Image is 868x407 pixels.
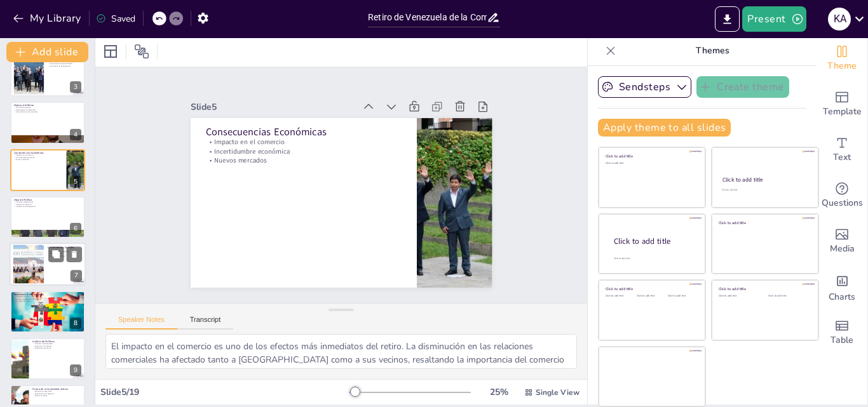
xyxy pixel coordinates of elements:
p: Imagen de [GEOGRAPHIC_DATA] [14,298,81,300]
p: Análisis de Políticas [32,340,81,344]
div: Add text boxes [817,127,867,173]
p: Themes [621,36,804,66]
div: 7 [71,270,82,282]
div: Click to add title [606,154,696,159]
div: 4 [70,129,81,140]
div: 5 [70,176,81,187]
p: Consecuencias Económicas [14,150,63,154]
p: Diversidad de reacciones [14,295,81,298]
button: Duplicate Slide [48,247,64,262]
div: Click to add text [637,295,665,298]
p: Incertidumbre económica [14,156,63,159]
p: Impacto en el comercio [233,86,416,175]
button: Apply theme to all slides [598,119,731,137]
span: Theme [827,59,857,73]
span: Template [823,105,862,119]
p: Impacto en el comercio [14,154,63,156]
p: Políticas migratorias [48,255,82,258]
button: Present [742,6,806,32]
p: Polarización regional [14,203,81,206]
div: 3 [10,55,85,97]
div: Add ready made slides [817,81,867,127]
span: Position [134,44,149,59]
div: 5 [10,149,85,191]
button: Export to PowerPoint [715,6,740,32]
button: K A [828,6,851,32]
p: Nuevos acuerdos [32,394,81,397]
p: Alineación con bloques [32,345,81,347]
button: Create theme [696,76,789,98]
p: Consecuencias Sociales [48,246,82,250]
p: Diferencias políticas [14,107,81,109]
div: 6 [10,196,85,238]
button: Delete Slide [67,247,82,262]
div: Add a table [817,310,867,356]
p: Necesidad de diálogo [14,300,81,302]
span: Charts [829,290,855,304]
div: 8 [70,317,81,329]
p: Reacciones Internacionales [14,292,81,296]
span: Text [833,150,851,164]
p: Tensiones diplomáticas [14,201,81,203]
div: 3 [70,81,81,93]
div: Click to add text [668,295,696,298]
div: Click to add text [606,162,696,165]
div: Layout [100,41,121,62]
div: 7 [10,243,86,286]
div: Click to add title [719,286,810,291]
div: 9 [70,364,81,376]
button: Speaker Notes [105,316,177,330]
div: Add images, graphics, shapes or video [817,218,867,264]
div: Slide 5 / 19 [100,386,349,398]
p: Nuevos mercados [226,103,409,192]
textarea: El impacto en el comercio es uno de los efectos más inmediatos del retiro. La disminución en las ... [105,334,577,369]
span: Single View [536,387,580,397]
p: Consecuencias Económicas [236,75,421,168]
button: Sendsteps [598,76,691,98]
p: Aumento de la migración [48,250,82,253]
div: Saved [96,13,135,25]
button: Add slide [6,42,88,62]
button: My Library [10,8,86,29]
p: Futuro de la Comunidad Andina [32,387,81,390]
p: Desconfianza entre miembros [14,111,81,114]
p: Adaptación al entorno [32,347,81,350]
p: Nuevos mercados [14,158,63,161]
div: Click to add text [768,295,808,298]
p: Impacto Político [14,198,81,202]
div: Click to add title [606,286,696,291]
div: Add charts and graphs [817,264,867,310]
div: Slide 5 [233,46,388,124]
span: Media [830,242,855,256]
p: Desafíos sociales [48,253,82,255]
p: Motivos del Retiro [14,103,81,107]
div: Change the overall theme [817,36,867,81]
p: Reevaluación de objetivos [32,392,81,394]
p: Cambios en la participación [48,65,81,67]
input: Insert title [368,8,487,27]
p: Expectativas de desarrollo [14,109,81,111]
div: 25 % [484,386,514,398]
div: K A [828,8,851,30]
p: Incertidumbre económica [229,95,412,183]
div: 6 [70,223,81,234]
p: Políticas implementadas [32,342,81,345]
div: Click to add body [614,257,694,260]
div: Click to add title [614,236,695,247]
div: 8 [10,291,85,333]
span: Questions [822,196,863,210]
div: 4 [10,102,85,143]
div: Get real-time input from your audience [817,173,867,218]
div: Click to add title [719,220,810,225]
p: Impacto en la cooperación [14,206,81,208]
div: Click to add text [606,295,634,298]
p: Desafíos de integración [32,390,81,392]
span: Table [831,333,853,347]
div: Click to add text [719,295,759,298]
div: 9 [10,338,85,380]
div: Click to add title [722,176,807,183]
p: Venezuela como país fundador [48,62,81,65]
div: Click to add text [722,189,806,192]
button: Transcript [177,316,234,330]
